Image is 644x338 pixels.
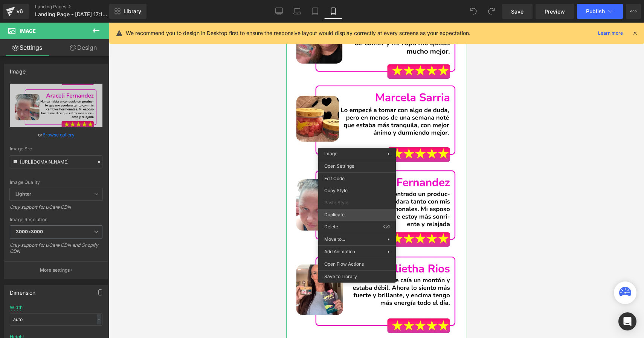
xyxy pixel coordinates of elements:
[324,248,388,255] span: Add Animation
[35,4,122,10] a: Landing Pages
[324,236,388,243] span: Move to...
[126,29,470,37] p: We recommend you to design in Desktop first to ensure the responsive layout would display correct...
[595,29,626,38] a: Learn more
[545,8,565,15] span: Preview
[10,313,102,326] input: auto
[16,229,43,234] b: 3000x3000
[324,199,390,206] span: Paste Style
[324,261,390,268] span: Open Flow Actions
[10,131,102,139] div: or
[124,8,141,15] span: Library
[324,151,337,156] span: Image
[577,4,623,19] button: Publish
[15,191,31,197] b: Lighter
[466,4,481,19] button: Undo
[324,163,390,170] span: Open Settings
[324,4,342,19] a: Mobile
[10,180,102,185] div: Image Quality
[324,273,390,280] span: Save to Library
[10,217,102,222] div: Image Resolution
[586,8,605,14] span: Publish
[10,242,102,259] div: Only support for UCare CDN and Shopify CDN
[3,4,29,19] a: v6
[97,314,101,324] div: -
[56,39,111,56] a: Design
[511,8,523,15] span: Save
[306,4,324,19] a: Tablet
[484,4,499,19] button: Redo
[288,4,306,19] a: Laptop
[10,155,102,168] input: Link
[82,174,98,183] span: Image
[15,6,24,16] div: v6
[618,312,636,330] div: Open Intercom Messenger
[270,4,288,19] a: Desktop
[10,285,36,296] div: Dimension
[43,128,75,141] a: Browse gallery
[10,204,102,215] div: Only support for UCare CDN
[536,4,574,19] a: Preview
[20,28,36,34] span: Image
[5,261,108,279] button: More settings
[383,223,390,230] span: ⌫
[40,267,70,274] p: More settings
[10,146,102,151] div: Image Src
[10,64,26,75] div: Image
[98,174,106,183] a: Expand / Collapse
[35,11,107,17] span: Landing Page - [DATE] 17:15:07
[10,305,23,310] div: Width
[626,4,641,19] button: More
[109,4,147,19] a: New Library
[324,223,383,230] span: Delete
[324,211,390,218] span: Duplicate
[324,175,390,182] span: Edit Code
[324,187,390,194] span: Copy Style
